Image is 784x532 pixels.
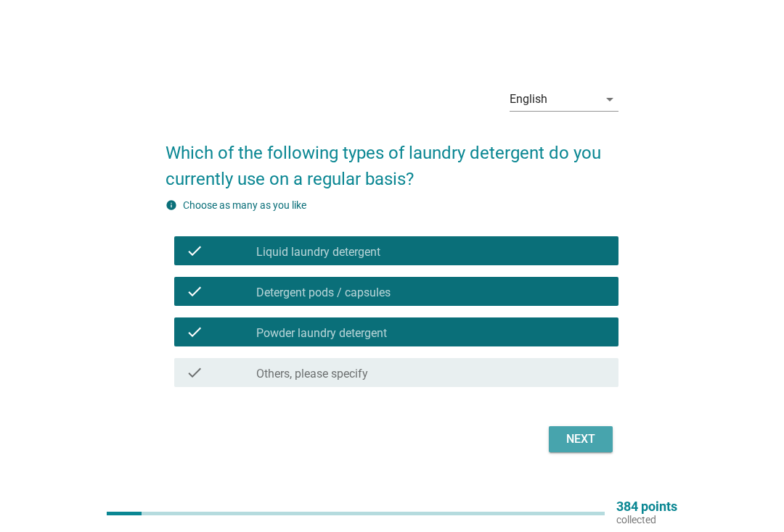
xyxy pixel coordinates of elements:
[183,199,306,211] label: Choose as many as you like
[166,199,177,211] i: info
[510,93,547,106] div: English
[186,242,203,259] i: check
[256,326,387,341] label: Powder laundry detergent
[186,283,203,300] i: check
[166,125,618,192] h2: Which of the following types of laundry detergent do you currently use on a regular basis?
[616,513,677,526] p: collected
[256,245,380,259] label: Liquid laundry detergent
[186,323,203,341] i: check
[560,431,601,448] div: Next
[549,426,613,452] button: Next
[601,91,618,108] i: arrow_drop_down
[256,286,391,300] label: Detergent pods / capsules
[256,367,368,381] label: Others, please specify
[616,500,677,513] p: 384 points
[186,364,203,381] i: check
